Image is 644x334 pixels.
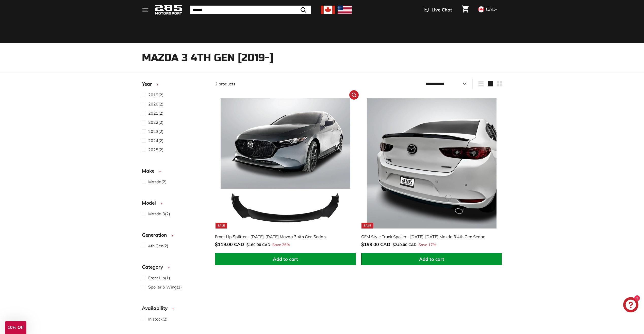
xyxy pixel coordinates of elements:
span: Spoiler & Wing [148,284,177,290]
span: 2019 [148,92,158,97]
span: $240.00 CAD [393,242,417,247]
button: Availability [142,303,207,316]
span: Save 26% [272,242,290,248]
span: (1) [148,275,170,281]
span: In stock [148,316,162,322]
input: Search [190,6,311,14]
span: 4th Gen [148,243,163,248]
button: Model [142,198,207,210]
span: (2) [148,119,163,125]
span: Generation [142,231,171,239]
span: 2022 [148,120,158,125]
span: (2) [148,128,163,134]
img: Logo_285_Motorsport_areodynamics_components [155,4,183,16]
div: OEM Style Trunk Spoiler - [DATE]-[DATE] Mazda 3 4th Gen Sedan [361,234,497,240]
button: Add to cart [215,253,356,266]
span: CAD [486,6,496,12]
span: Save 17% [419,242,436,248]
span: Category [142,263,167,271]
span: $160.00 CAD [246,242,270,247]
span: (2) [148,243,168,249]
button: Year [142,79,207,92]
div: Front Lip Splitter - [DATE]-[DATE] Mazda 3 4th Gen Sedan [215,234,351,240]
span: Mazda 3 [148,211,165,216]
span: 2024 [148,138,158,143]
span: Mazda [148,179,161,184]
span: 2025 [148,147,158,152]
button: Make [142,166,207,178]
h1: Mazda 3 4th Gen [2019-] [142,52,502,63]
span: (2) [148,316,168,322]
button: Live Chat [417,4,459,16]
div: Sale [216,223,227,229]
span: Front Lip [148,275,165,280]
span: 2023 [148,129,158,134]
div: 2 products [215,81,359,87]
span: $119.00 CAD [215,241,244,247]
a: Cart [459,1,472,19]
span: Live Chat [432,7,452,13]
span: (1) [148,284,182,290]
span: Add to cart [419,256,444,262]
span: Year [142,80,156,88]
span: Availability [142,305,171,312]
button: Add to cart [361,253,502,266]
span: (2) [148,179,167,185]
button: Generation [142,230,207,242]
span: (2) [148,110,163,116]
span: Make [142,167,158,175]
span: 2020 [148,101,158,107]
span: 2021 [148,111,158,116]
span: (2) [148,211,170,217]
a: Sale Front Lip Splitter - [DATE]-[DATE] Mazda 3 4th Gen Sedan Save 26% [215,93,356,253]
span: 10% Off [8,325,24,330]
span: (2) [148,138,163,144]
span: Add to cart [273,256,298,262]
span: Model [142,199,160,207]
span: (2) [148,101,163,107]
span: (2) [148,92,163,98]
span: $199.00 CAD [361,241,390,247]
a: Sale OEM Style Trunk Spoiler - [DATE]-[DATE] Mazda 3 4th Gen Sedan Save 17% [361,93,502,253]
span: (2) [148,147,163,153]
div: Sale [361,223,373,229]
inbox-online-store-chat: Shopify online store chat [622,297,640,314]
div: 10% Off [5,321,26,334]
button: Category [142,262,207,275]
